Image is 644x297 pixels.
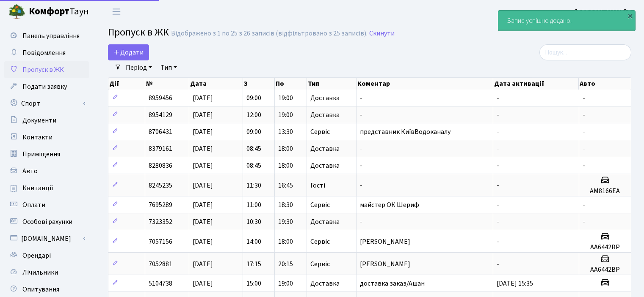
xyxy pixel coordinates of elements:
[583,266,627,274] h5: АА6442ВР
[4,112,89,129] a: Документи
[583,243,627,251] h5: АА6442ВР
[626,11,634,20] div: ×
[310,261,330,267] span: Сервіс
[22,48,66,57] span: Повідомлення
[22,82,67,91] span: Подати заявку
[278,144,293,153] span: 18:00
[4,264,89,281] a: Лічильники
[497,217,499,226] span: -
[360,127,451,136] span: представник КиївВодоканалу
[278,127,293,136] span: 13:30
[310,128,330,135] span: Сервіс
[246,237,261,246] span: 14:00
[246,217,261,226] span: 10:30
[583,200,585,210] span: -
[497,200,499,210] span: -
[4,61,89,78] a: Пропуск в ЖК
[4,213,89,230] a: Особові рахунки
[193,110,213,120] span: [DATE]
[149,237,172,246] span: 7057156
[498,11,635,31] div: Запис успішно додано.
[149,144,172,153] span: 8379161
[497,144,499,153] span: -
[22,116,56,125] span: Документи
[149,110,172,120] span: 8954129
[193,144,213,153] span: [DATE]
[497,237,499,246] span: -
[22,217,72,226] span: Особові рахунки
[149,279,172,288] span: 5104738
[278,259,293,269] span: 20:15
[193,237,213,246] span: [DATE]
[275,78,307,90] th: По
[246,127,261,136] span: 09:00
[360,110,362,120] span: -
[4,95,89,112] a: Спорт
[108,25,169,40] span: Пропуск в ЖК
[193,93,213,103] span: [DATE]
[4,129,89,146] a: Контакти
[369,30,395,38] a: Скинути
[145,78,189,90] th: №
[539,44,631,60] input: Пошук...
[583,127,585,136] span: -
[360,161,362,170] span: -
[149,200,172,210] span: 7695289
[246,110,261,120] span: 12:00
[497,181,499,190] span: -
[193,279,213,288] span: [DATE]
[360,279,425,288] span: доставка заказ/Ашан
[360,93,362,103] span: -
[246,279,261,288] span: 15:00
[149,181,172,190] span: 8245235
[4,180,89,196] a: Квитанції
[360,237,410,246] span: [PERSON_NAME]
[360,217,362,226] span: -
[22,268,58,277] span: Лічильники
[246,144,261,153] span: 08:45
[193,127,213,136] span: [DATE]
[193,217,213,226] span: [DATE]
[310,218,340,225] span: Доставка
[310,238,330,245] span: Сервіс
[246,181,261,190] span: 11:30
[29,5,89,19] span: Таун
[246,161,261,170] span: 08:45
[22,166,38,176] span: Авто
[193,161,213,170] span: [DATE]
[113,48,144,57] span: Додати
[108,78,145,90] th: Дії
[22,200,45,210] span: Оплати
[357,78,493,90] th: Коментар
[360,144,362,153] span: -
[4,163,89,180] a: Авто
[193,259,213,269] span: [DATE]
[4,230,89,247] a: [DOMAIN_NAME]
[497,127,499,136] span: -
[583,161,585,170] span: -
[493,78,579,90] th: Дата активації
[278,200,293,210] span: 18:30
[193,200,213,210] span: [DATE]
[243,78,275,90] th: З
[575,7,634,16] b: [PERSON_NAME] В.
[29,5,69,18] b: Комфорт
[583,187,627,195] h5: AM8166EA
[22,65,64,74] span: Пропуск в ЖК
[497,93,499,103] span: -
[246,259,261,269] span: 17:15
[22,183,53,193] span: Квитанції
[583,144,585,153] span: -
[149,127,172,136] span: 8706431
[8,3,25,20] img: logo.png
[310,145,340,152] span: Доставка
[22,285,59,294] span: Опитування
[4,247,89,264] a: Орендарі
[122,60,155,75] a: Період
[4,27,89,44] a: Панель управління
[149,259,172,269] span: 7052881
[278,110,293,120] span: 19:00
[149,93,172,103] span: 8959456
[310,112,340,118] span: Доставка
[278,217,293,226] span: 19:30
